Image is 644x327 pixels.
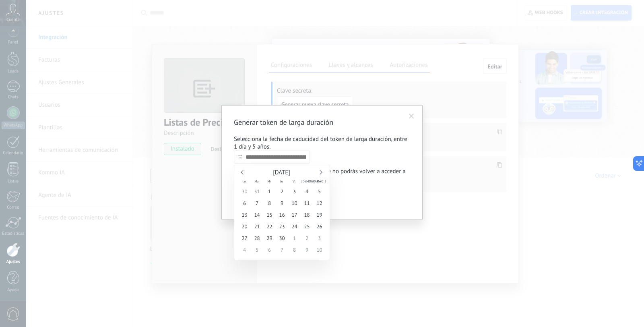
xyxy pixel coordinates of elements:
[238,186,251,197] span: 30
[313,209,326,221] span: 19
[234,118,402,127] h2: Generar token de larga duración
[251,197,263,209] span: 7
[313,197,326,209] span: 12
[276,197,288,209] span: 9
[301,244,313,256] span: 9
[273,169,290,176] span: [DATE]
[238,244,251,256] span: 4
[301,209,313,221] span: 18
[301,232,313,244] span: 2
[238,209,251,221] span: 13
[251,221,263,232] span: 21
[238,197,251,209] span: 6
[263,209,276,221] span: 15
[276,232,288,244] span: 30
[313,232,326,244] span: 3
[276,186,288,197] span: 2
[263,221,276,232] span: 22
[276,244,288,256] span: 7
[301,197,313,209] span: 11
[251,186,263,197] span: 31
[250,178,263,184] span: Ma
[251,209,263,221] span: 14
[263,197,276,209] span: 8
[313,244,326,256] span: 10
[300,178,313,184] span: [DEMOGRAPHIC_DATA]
[288,232,301,244] span: 1
[263,178,275,184] span: Mi
[288,221,301,232] span: 24
[288,186,301,197] span: 3
[276,221,288,232] span: 23
[276,209,288,221] span: 16
[288,178,300,184] span: Vi
[251,232,263,244] span: 28
[313,178,325,184] span: Do
[313,221,326,232] span: 26
[263,244,276,256] span: 6
[238,178,250,184] span: Lu
[263,186,276,197] span: 1
[288,244,301,256] span: 8
[238,221,251,232] span: 20
[275,178,288,184] span: Ju
[288,197,301,209] span: 10
[288,209,301,221] span: 17
[251,244,263,256] span: 5
[263,232,276,244] span: 29
[234,135,410,151] p: Selecciona la fecha de caducidad del token de larga duración, entre 1 día y 5 años.
[301,221,313,232] span: 25
[301,186,313,197] span: 4
[238,232,251,244] span: 27
[313,186,326,197] span: 5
